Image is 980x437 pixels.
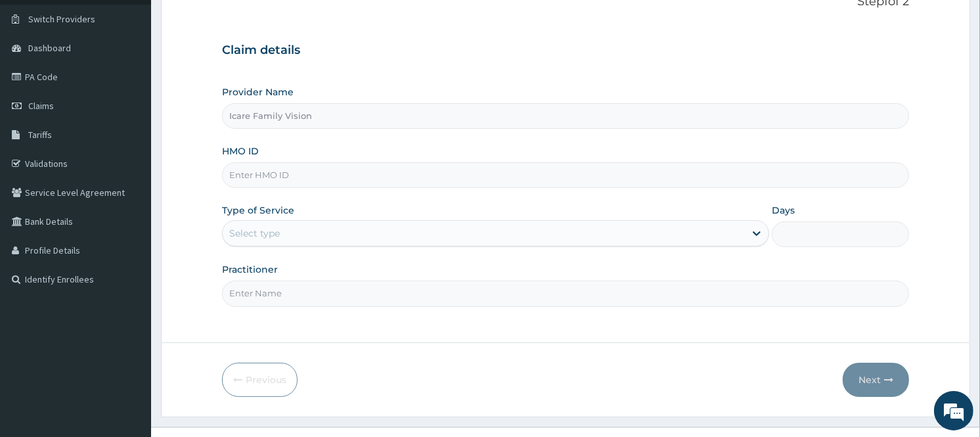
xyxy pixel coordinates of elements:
[222,162,909,188] input: Enter HMO ID
[222,204,294,217] label: Type of Service
[229,227,280,240] div: Select type
[222,363,298,397] button: Previous
[222,263,278,276] label: Practitioner
[28,42,71,54] span: Dashboard
[843,363,909,397] button: Next
[222,281,909,306] input: Enter Name
[28,129,52,141] span: Tariffs
[222,145,259,158] label: HMO ID
[28,13,95,25] span: Switch Providers
[222,43,909,58] h3: Claim details
[772,204,795,217] label: Days
[28,100,54,112] span: Claims
[222,85,294,99] label: Provider Name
